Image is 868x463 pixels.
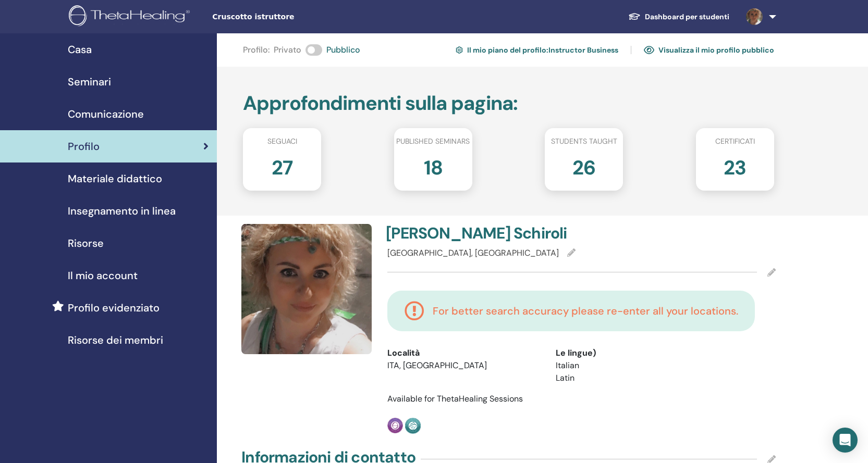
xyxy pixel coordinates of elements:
[387,393,523,404] span: Available for ThetaHealing Sessions
[241,224,372,354] img: default.jpg
[387,247,559,258] span: [GEOGRAPHIC_DATA], [GEOGRAPHIC_DATA]
[556,359,708,372] li: Italian
[68,171,162,186] span: Materiale didattico
[644,42,774,58] a: Visualizza il mio profilo pubblico
[551,136,617,147] span: Students taught
[644,45,654,55] img: eye.svg
[715,136,755,147] span: Certificati
[620,7,738,27] a: Dashboard per studenti
[212,11,369,22] span: Cruscotto istruttore
[424,151,443,180] h2: 18
[456,45,463,55] img: cog.svg
[69,5,193,29] img: logo.png
[387,347,420,359] span: Località
[243,92,774,116] h2: Approfondimenti sulla pagina :
[456,42,618,58] a: Il mio piano del profilo:Instructor Business
[68,139,100,154] span: Profilo
[68,332,163,348] span: Risorse dei membri
[572,151,595,180] h2: 26
[628,12,641,21] img: graduation-cap-white.svg
[274,44,301,56] span: Privato
[746,8,763,25] img: default.jpg
[386,224,575,243] h4: [PERSON_NAME] Schiroli
[556,372,708,384] li: Latin
[68,268,138,283] span: Il mio account
[272,151,292,180] h2: 27
[68,300,160,316] span: Profilo evidenziato
[68,235,104,251] span: Risorse
[556,347,708,359] div: Le lingue)
[68,106,144,122] span: Comunicazione
[433,305,738,317] h4: For better search accuracy please re-enter all your locations.
[326,44,360,56] span: Pubblico
[243,44,270,56] span: Profilo :
[387,359,540,372] li: ITA, [GEOGRAPHIC_DATA]
[267,136,297,147] span: Seguaci
[68,42,92,57] span: Casa
[833,428,858,453] div: Open Intercom Messenger
[68,203,176,219] span: Insegnamento in linea
[68,74,111,90] span: Seminari
[396,136,470,147] span: Published seminars
[724,151,746,180] h2: 23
